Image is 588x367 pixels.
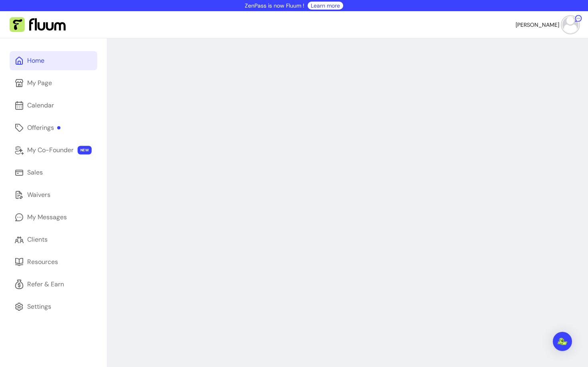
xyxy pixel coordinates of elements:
span: NEW [78,146,92,155]
div: Calendar [27,101,54,110]
div: Clients [27,235,48,244]
div: My Messages [27,212,67,222]
a: My Page [10,73,97,93]
a: Waivers [10,185,97,204]
button: avatar[PERSON_NAME] [516,17,578,33]
a: My Co-Founder NEW [10,141,97,160]
a: Sales [10,163,97,182]
div: My Co-Founder [27,145,74,155]
div: Settings [27,302,51,311]
div: Waivers [27,190,50,200]
p: ZenPass is now Fluum ! [245,2,304,10]
a: Calendar [10,96,97,115]
span: [PERSON_NAME] [516,21,559,29]
div: Home [27,56,44,65]
a: Learn more [311,2,340,10]
div: Open Intercom Messenger [553,332,572,351]
a: Offerings [10,118,97,137]
div: My Page [27,78,52,88]
div: Offerings [27,123,60,133]
a: Settings [10,297,97,316]
img: avatar [562,17,578,33]
a: My Messages [10,208,97,227]
a: Refer & Earn [10,275,97,294]
div: Resources [27,257,58,267]
img: Fluum Logo [10,17,66,32]
a: Resources [10,252,97,272]
a: Home [10,51,97,70]
div: Refer & Earn [27,280,64,289]
div: Sales [27,168,43,177]
a: Clients [10,230,97,249]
